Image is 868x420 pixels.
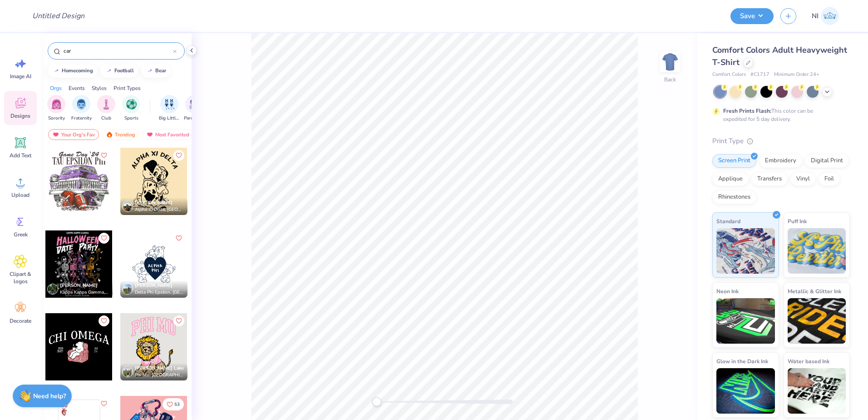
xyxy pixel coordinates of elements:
[184,95,205,122] button: filter button
[146,68,153,74] img: trend_line.gif
[716,368,775,414] img: Glow in the Dark Ink
[25,7,92,25] input: Untitled Design
[712,71,746,79] span: Comfort Colors
[372,397,381,406] div: Accessibility label
[730,8,774,24] button: Save
[159,95,180,122] button: filter button
[102,129,139,140] div: Trending
[33,392,66,400] strong: Need help?
[159,95,180,122] div: filter for Big Little Reveal
[47,95,65,122] div: filter for Sorority
[52,131,59,138] img: most_fav.gif
[173,233,184,244] button: Like
[712,190,756,204] div: Rhinestones
[101,99,111,110] img: Club Image
[63,46,173,55] input: Try "Alpha"
[48,115,65,122] span: Sorority
[821,7,839,25] img: Nicole Isabelle Dimla
[712,45,847,68] span: Comfort Colors Adult Heavyweight T-Shirt
[723,107,835,123] div: This color can be expedited for 5 day delivery.
[97,95,115,122] div: filter for Club
[716,228,775,274] img: Standard
[50,84,62,92] div: Orgs
[48,129,99,140] div: Your Org's Fav
[48,64,97,78] button: homecoming
[163,398,184,410] button: Like
[712,172,749,186] div: Applique
[10,152,31,159] span: Add Text
[113,84,141,92] div: Print Types
[11,191,30,199] span: Upload
[10,112,30,120] span: Designs
[135,282,173,289] span: [PERSON_NAME]
[788,368,846,414] img: Water based Ink
[69,84,85,92] div: Events
[114,68,134,73] div: football
[99,398,109,409] button: Like
[716,298,775,344] img: Neon Ink
[60,282,98,289] span: [PERSON_NAME]
[10,73,31,80] span: Image AI
[135,365,186,371] span: [PERSON_NAME] Lakes
[774,71,819,79] span: Minimum Order: 24 +
[716,216,740,226] span: Standard
[173,315,184,326] button: Like
[99,233,109,244] button: Like
[5,270,35,285] span: Clipart & logos
[819,172,840,186] div: Foil
[124,115,138,122] span: Sports
[159,115,180,122] span: Big Little Reveal
[661,53,679,71] img: Back
[664,75,676,84] div: Back
[788,356,829,366] span: Water based Ink
[808,7,843,25] a: NI
[126,99,137,110] img: Sports Image
[99,315,109,326] button: Like
[146,131,153,138] img: most_fav.gif
[97,95,115,122] button: filter button
[184,115,205,122] span: Parent's Weekend
[62,68,93,73] div: homecoming
[135,289,184,296] span: Delta Phi Epsilon, [GEOGRAPHIC_DATA][US_STATE] at [GEOGRAPHIC_DATA]
[723,107,771,115] strong: Fresh Prints Flash:
[750,71,769,79] span: # C1717
[106,131,113,138] img: trending.gif
[759,154,802,168] div: Embroidery
[76,99,86,110] img: Fraternity Image
[751,172,788,186] div: Transfers
[716,286,739,296] span: Neon Ink
[716,356,768,366] span: Glow in the Dark Ink
[135,206,184,213] span: Alpha Xi Delta, [GEOGRAPHIC_DATA]
[51,99,62,110] img: Sorority Image
[101,115,111,122] span: Club
[99,150,109,161] button: Like
[788,216,807,226] span: Puff Ink
[189,99,200,110] img: Parent's Weekend Image
[712,136,850,146] div: Print Type
[71,95,92,122] button: filter button
[10,317,31,325] span: Decorate
[71,95,92,122] div: filter for Fraternity
[135,372,184,379] span: Phi Mu, [GEOGRAPHIC_DATA]
[14,231,28,238] span: Greek
[142,129,193,140] div: Most Favorited
[105,68,113,74] img: trend_line.gif
[100,64,138,78] button: football
[788,286,841,296] span: Metallic & Glitter Ink
[47,95,65,122] button: filter button
[712,154,756,168] div: Screen Print
[788,298,846,344] img: Metallic & Glitter Ink
[788,228,846,274] img: Puff Ink
[155,68,166,73] div: bear
[53,68,60,74] img: trend_line.gif
[60,289,109,296] span: Kappa Kappa Gamma, [US_STATE][GEOGRAPHIC_DATA]
[164,99,174,110] img: Big Little Reveal Image
[71,115,92,122] span: Fraternity
[92,84,107,92] div: Styles
[174,402,180,407] span: 53
[122,95,140,122] div: filter for Sports
[122,95,140,122] button: filter button
[184,95,205,122] div: filter for Parent's Weekend
[805,154,849,168] div: Digital Print
[790,172,816,186] div: Vinyl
